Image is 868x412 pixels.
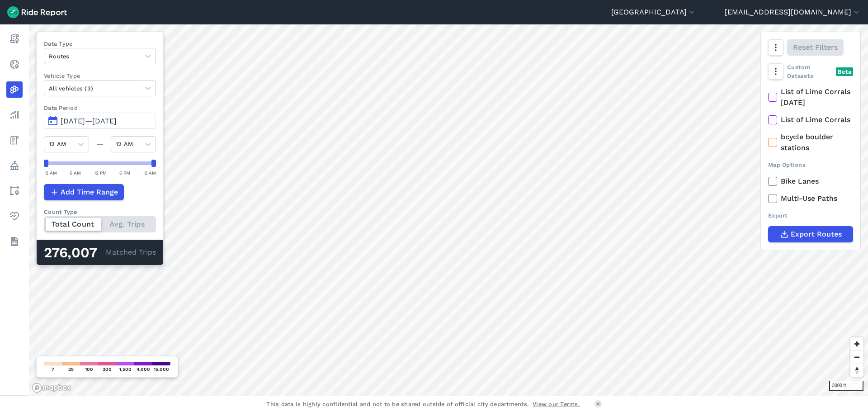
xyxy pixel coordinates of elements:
div: Beta [836,67,853,76]
label: Data Period [44,104,156,112]
a: Fees [6,132,23,148]
label: Vehicle Type [44,71,156,80]
button: Reset bearing to north [850,364,863,377]
div: 3000 ft [829,381,863,391]
label: Multi-Use Paths [768,193,853,204]
a: Analyze [6,107,23,123]
img: Ride Report [7,6,67,18]
button: [GEOGRAPHIC_DATA] [611,7,696,18]
a: Mapbox logo [32,383,71,393]
label: Data Type [44,39,156,48]
a: Realtime [6,56,23,72]
div: 12 AM [44,169,57,177]
button: Zoom in [850,337,863,350]
button: Add Time Range [44,184,124,200]
div: Matched Trips [37,240,163,265]
div: Export [768,211,853,220]
div: Count Type [44,208,156,216]
button: Export Routes [768,226,853,242]
label: List of Lime Corrals [768,114,853,125]
div: 12 AM [143,169,156,177]
div: — [89,139,111,150]
div: 12 PM [94,169,107,177]
span: [DATE]—[DATE] [61,117,117,125]
label: List of Lime Corrals [DATE] [768,86,853,108]
button: [DATE]—[DATE] [44,113,156,129]
label: Bike Lanes [768,176,853,187]
span: Export Routes [791,229,842,240]
a: Heatmaps [6,81,23,98]
div: 6 AM [70,169,81,177]
div: 6 PM [119,169,130,177]
a: Health [6,208,23,224]
a: Datasets [6,233,23,250]
button: Zoom out [850,350,863,364]
canvas: Map [29,24,868,396]
button: [EMAIL_ADDRESS][DOMAIN_NAME] [725,7,861,18]
div: Custom Datasets [768,63,853,80]
button: Reset Filters [787,39,844,56]
span: Add Time Range [61,187,118,198]
a: Areas [6,183,23,199]
a: View our Terms. [533,400,580,408]
div: Map Options [768,161,853,169]
div: 276,007 [44,247,106,259]
a: Policy [6,157,23,174]
a: Report [6,31,23,47]
label: bcycle boulder stations [768,132,853,153]
span: Reset Filters [793,42,838,53]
